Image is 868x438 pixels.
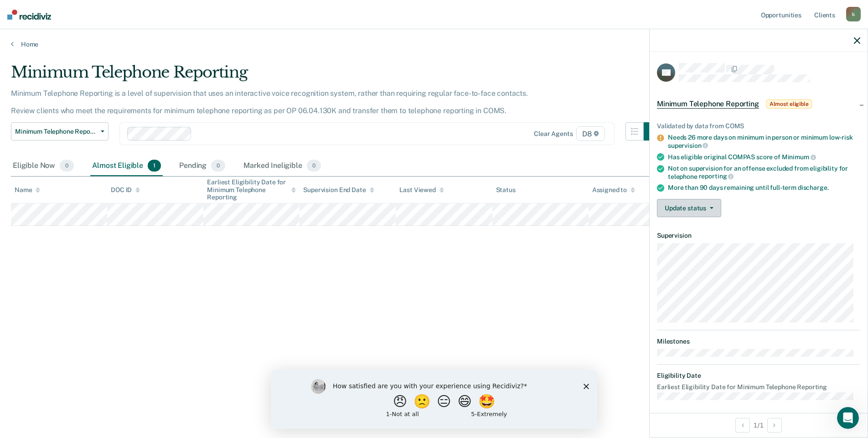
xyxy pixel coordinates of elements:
[592,186,635,194] div: Assigned to
[699,172,734,180] span: reporting
[496,186,516,194] div: Status
[11,40,857,48] a: Home
[15,186,40,194] div: Name
[846,7,861,21] div: b
[837,407,859,429] iframe: Intercom live chat
[657,338,860,345] dt: Milestones
[11,156,76,176] div: Eligible Now
[271,370,597,429] iframe: Survey by Kim from Recidiviz
[90,156,163,176] div: Almost Eligible
[668,134,860,149] div: Needs 26 more days on minimum in person or minimum low-risk supervision
[782,153,816,161] span: Minimum
[798,184,829,191] span: discharge.
[534,130,573,138] div: Clear agents
[303,186,374,194] div: Supervision End Date
[576,126,605,141] span: D8
[657,122,860,130] div: Validated by data from COMS
[111,186,140,194] div: DOC ID
[766,99,812,109] span: Almost eligible
[399,186,444,194] div: Last Viewed
[657,232,860,240] dt: Supervision
[668,165,860,180] div: Not on supervision for an offense excluded from eligibility for telephone
[211,160,225,172] span: 0
[657,383,860,391] dt: Earliest Eligibility Date for Minimum Telephone Reporting
[207,178,296,201] div: Earliest Eligibility Date for Minimum Telephone Reporting
[735,418,750,433] button: Previous Opportunity
[668,153,860,161] div: Has eligible original COMPAS score of
[657,199,721,217] button: Update status
[668,184,860,192] div: More than 90 days remaining until full-term
[11,89,528,115] p: Minimum Telephone Reporting is a level of supervision that uses an interactive voice recognition ...
[657,372,860,380] dt: Eligibility Date
[650,89,868,119] div: Minimum Telephone ReportingAlmost eligible
[7,10,51,20] img: Recidiviz
[767,418,782,433] button: Next Opportunity
[11,63,662,89] div: Minimum Telephone Reporting
[60,160,74,172] span: 0
[177,156,227,176] div: Pending
[307,160,321,172] span: 0
[242,156,323,176] div: Marked Ineligible
[657,99,759,109] span: Minimum Telephone Reporting
[148,160,161,172] span: 1
[650,413,868,437] div: 1 / 1
[15,128,97,136] span: Minimum Telephone Reporting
